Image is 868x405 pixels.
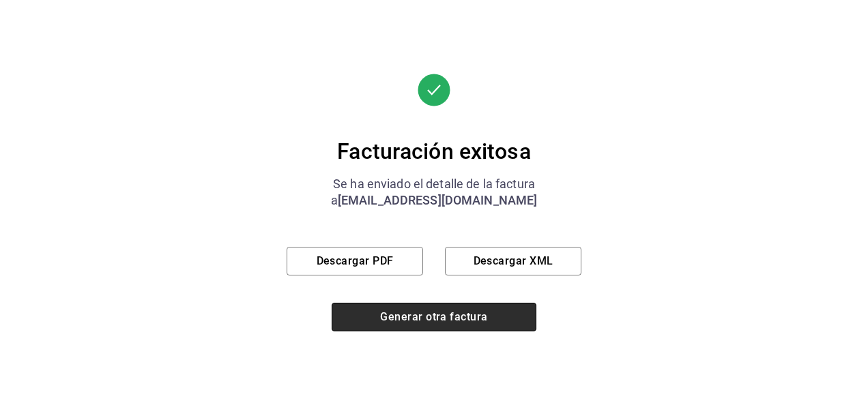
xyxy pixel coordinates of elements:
[287,176,581,192] div: Se ha enviado el detalle de la factura
[287,247,423,275] button: Descargar PDF
[445,247,581,275] button: Descargar XML
[287,138,581,165] div: Facturación exitosa
[338,193,538,207] span: [EMAIL_ADDRESS][DOMAIN_NAME]
[287,192,581,209] div: a
[332,303,536,331] button: Generar otra factura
